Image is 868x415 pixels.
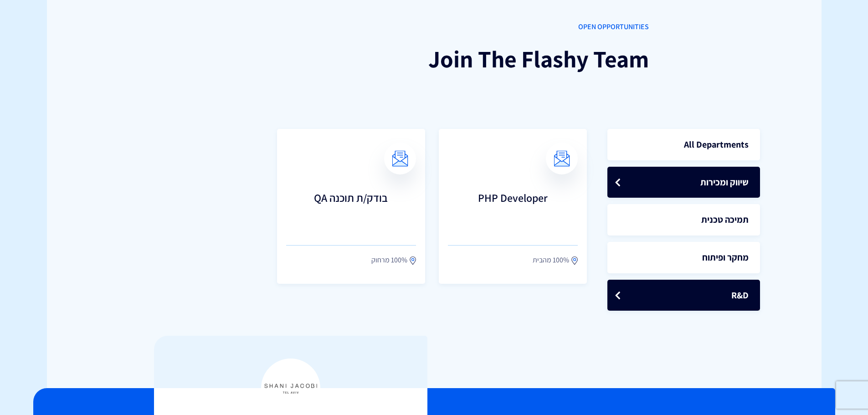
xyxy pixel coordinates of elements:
[219,46,649,72] h1: Join The Flashy Team
[533,255,569,266] span: 100% מהבית
[571,256,578,265] img: location.svg
[219,22,649,32] span: OPEN OPPORTUNITIES
[448,192,578,228] h3: PHP Developer
[392,151,408,167] img: email.svg
[410,256,416,265] img: location.svg
[371,255,407,266] span: 100% מרחוק
[277,129,425,284] a: בודק/ת תוכנה QA 100% מרחוק
[554,151,570,167] img: email.svg
[286,192,416,228] h3: בודק/ת תוכנה QA
[439,129,587,284] a: PHP Developer 100% מהבית
[607,280,760,311] a: R&D
[607,242,760,273] a: מחקר ופיתוח
[607,129,760,160] a: All Departments
[607,204,760,236] a: תמיכה טכנית
[607,167,760,198] a: שיווק ומכירות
